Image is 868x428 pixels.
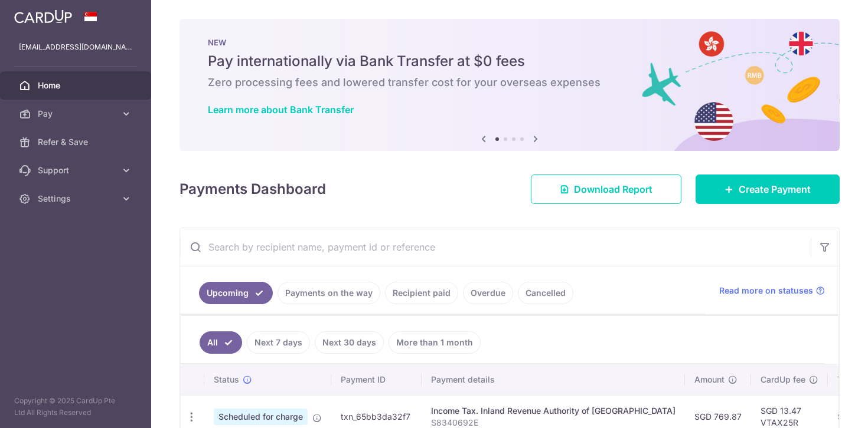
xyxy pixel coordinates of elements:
span: Download Report [574,182,652,196]
span: Support [38,164,116,176]
img: Bank transfer banner [180,19,840,151]
h6: Zero processing fees and lowered transfer cost for your overseas expenses [208,75,811,90]
span: Home [38,80,116,91]
a: Recipient paid [385,282,458,304]
span: Amount [694,374,725,386]
span: Pay [38,108,116,120]
th: Payment details [422,364,685,395]
a: Next 7 days [247,331,310,354]
span: Create Payment [739,182,811,196]
th: Payment ID [331,364,422,395]
span: Scheduled for charge [214,409,308,425]
h4: Payments Dashboard [180,179,326,200]
input: Search by recipient name, payment id or reference [180,228,811,266]
a: Create Payment [696,175,840,204]
a: Next 30 days [315,331,384,354]
a: Learn more about Bank Transfer [208,104,354,116]
span: CardUp fee [761,374,805,386]
a: All [200,331,242,354]
p: [EMAIL_ADDRESS][DOMAIN_NAME] [19,41,132,53]
a: More than 1 month [389,331,481,354]
a: Read more on statuses [719,285,825,297]
img: CardUp [14,9,72,24]
span: Refer & Save [38,136,116,148]
a: Cancelled [518,282,573,304]
a: Overdue [463,282,513,304]
a: Download Report [531,175,681,204]
span: Settings [38,193,116,205]
h5: Pay internationally via Bank Transfer at $0 fees [208,52,811,71]
span: Read more on statuses [719,285,813,297]
span: Status [214,374,239,386]
a: Upcoming [199,282,273,304]
div: Income Tax. Inland Revenue Authority of [GEOGRAPHIC_DATA] [431,405,676,417]
a: Payments on the way [278,282,380,304]
p: NEW [208,38,811,47]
